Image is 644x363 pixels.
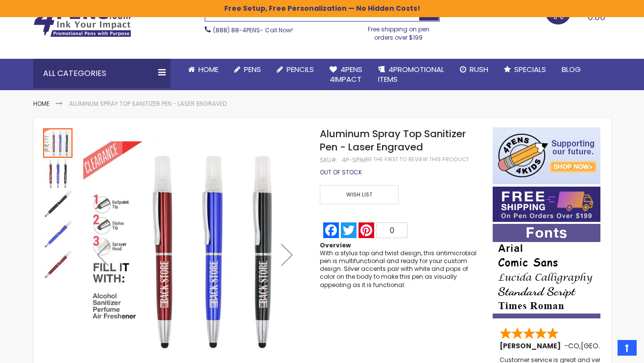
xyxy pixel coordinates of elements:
[43,158,73,188] div: Aluminum Spray Top Sanitizer Pen - Laser Engraved
[320,156,338,164] strong: SKU
[320,185,398,204] span: Wish List
[358,22,440,41] div: Free shipping on pen orders over $199
[496,59,554,80] a: Specials
[213,26,260,34] a: (888) 88-4PENS
[493,127,600,184] img: 4pens 4 kids
[43,127,73,158] div: Aluminum Spray Top Sanitizer Pen - Laser Engraved
[340,222,358,238] a: Twitter
[198,64,218,74] span: Home
[320,185,401,204] a: Wish List
[322,59,370,91] a: 4Pens4impact
[320,249,482,289] div: With a stylus top and twist design, this antimicrobial pen is multifunctional and ready for your ...
[43,189,72,218] img: Aluminum Spray Top Sanitizer Pen - Laser Engraved
[554,59,589,80] a: Blog
[358,222,408,238] a: Pinterest0
[320,241,351,249] strong: Overview
[322,222,340,238] a: Facebook
[43,159,72,188] img: Aluminum Spray Top Sanitizer Pen - Laser Engraved
[180,59,226,80] a: Home
[286,64,314,74] span: Pencils
[69,100,227,108] li: Aluminum Spray Top Sanitizer Pen - Laser Engraved
[33,59,170,88] div: All Categories
[500,341,564,351] span: [PERSON_NAME]
[378,64,444,84] span: 4PROMOTIONAL ITEMS
[493,224,600,318] img: font-personalization-examples
[226,59,269,80] a: Pens
[452,59,496,80] a: Rush
[563,337,644,363] iframe: Google Customer Reviews
[493,187,600,222] img: Free shipping on orders over $199
[320,169,362,176] div: Availability
[320,127,466,154] span: Aluminum Spray Top Sanitizer Pen - Laser Engraved
[390,226,394,235] span: 0
[366,156,469,163] a: Be the first to review this product
[269,59,322,80] a: Pencils
[33,99,49,108] a: Home
[244,64,261,74] span: Pens
[514,64,546,74] span: Specials
[370,59,452,91] a: 4PROMOTIONALITEMS
[43,219,72,249] img: Aluminum Spray Top Sanitizer Pen - Laser Engraved
[33,6,131,37] img: 4Pens Custom Pens and Promotional Products
[320,168,362,176] span: Out of stock
[213,26,293,34] span: - Call Now!
[43,188,73,218] div: Aluminum Spray Top Sanitizer Pen - Laser Engraved
[43,250,72,279] img: Aluminum Spray Top Sanitizer Pen - Laser Engraved
[43,218,73,249] div: Aluminum Spray Top Sanitizer Pen - Laser Engraved
[470,64,488,74] span: Rush
[342,156,366,164] div: 4P-SP1M
[562,64,581,74] span: Blog
[330,64,362,84] span: 4Pens 4impact
[43,249,72,279] div: Aluminum Spray Top Sanitizer Pen - Laser Engraved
